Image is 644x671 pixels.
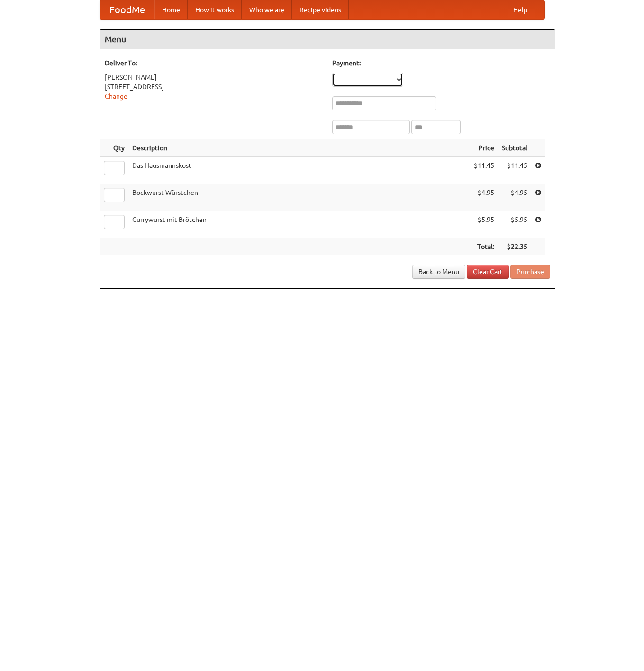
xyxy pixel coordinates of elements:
[100,139,128,157] th: Qty
[470,139,498,157] th: Price
[510,265,550,279] button: Purchase
[154,0,188,19] a: Home
[128,139,470,157] th: Description
[128,211,470,238] td: Currywurst mit Brötchen
[498,139,531,157] th: Subtotal
[498,157,531,184] td: $11.45
[105,92,127,100] a: Change
[105,73,323,82] div: [PERSON_NAME]
[498,211,531,238] td: $5.95
[188,0,242,19] a: How it works
[412,265,465,279] a: Back to Menu
[470,211,498,238] td: $5.95
[470,157,498,184] td: $11.45
[498,184,531,211] td: $4.95
[105,82,323,92] div: [STREET_ADDRESS]
[100,0,154,19] a: FoodMe
[128,184,470,211] td: Bockwurst Würstchen
[467,265,509,279] a: Clear Cart
[105,58,323,68] h5: Deliver To:
[242,0,292,19] a: Who we are
[292,0,349,19] a: Recipe videos
[470,238,498,256] th: Total:
[470,184,498,211] td: $4.95
[100,30,555,49] h4: Menu
[332,58,550,68] h5: Payment:
[128,157,470,184] td: Das Hausmannskost
[506,0,535,19] a: Help
[498,238,531,256] th: $22.35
